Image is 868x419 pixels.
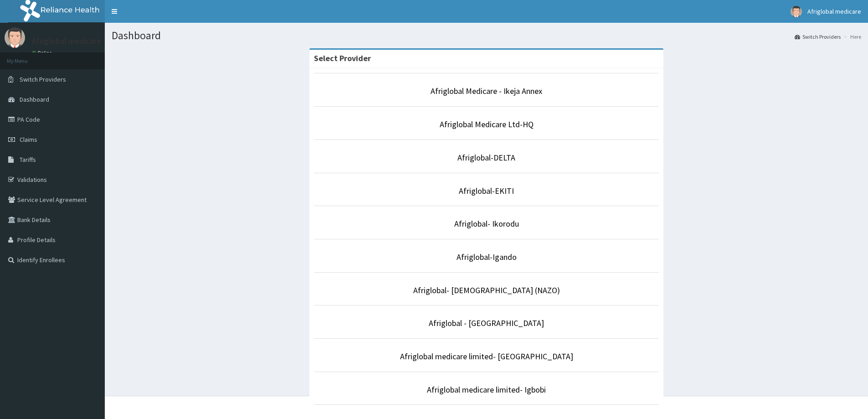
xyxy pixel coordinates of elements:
[429,318,544,328] a: Afriglobal - [GEOGRAPHIC_DATA]
[400,351,573,362] a: Afriglobal medicare limited- [GEOGRAPHIC_DATA]
[791,6,802,17] img: User Image
[459,186,514,196] a: Afriglobal-EKITI
[314,53,371,63] strong: Select Provider
[431,86,542,96] a: Afriglobal Medicare - Ikeja Annex
[807,7,861,16] span: Afriglobal medicare
[413,285,560,295] a: Afriglobal- [DEMOGRAPHIC_DATA] (NAZO)
[20,155,36,164] span: Tariffs
[20,135,37,144] span: Claims
[457,252,517,262] a: Afriglobal-Igando
[842,33,861,41] li: Here
[795,33,841,41] a: Switch Providers
[32,37,101,45] p: Afriglobal medicare
[440,119,534,129] a: Afriglobal Medicare Ltd-HQ
[112,30,861,41] h1: Dashboard
[20,75,66,83] span: Switch Providers
[32,50,54,56] a: Online
[454,218,519,229] a: Afriglobal- Ikorodu
[5,27,25,48] img: User Image
[427,384,546,395] a: Afriglobal medicare limited- Igbobi
[20,95,49,103] span: Dashboard
[457,152,515,163] a: Afriglobal-DELTA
